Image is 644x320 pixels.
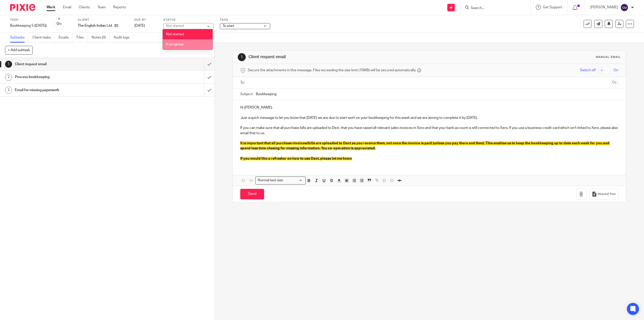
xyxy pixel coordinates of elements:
[285,178,303,183] input: Search for option
[470,6,515,11] input: Search
[63,5,71,10] a: Email
[596,55,621,59] div: Manual email
[97,5,106,10] a: Team
[240,80,246,85] label: To:
[79,5,90,10] a: Clients
[57,21,62,27] div: 0
[580,68,596,73] span: Switch off
[78,18,128,22] label: Client
[220,18,270,22] label: Tags
[10,4,35,11] img: Pixie
[598,192,616,196] span: Request files
[92,33,110,43] a: Notes (0)
[47,5,55,10] a: Work
[620,4,628,12] img: svg%3E
[249,54,440,60] h1: Client request email
[257,178,284,183] span: Normal text size
[240,189,264,200] input: Send
[32,33,55,43] a: Client tasks
[10,23,47,28] div: Bookkeeping 5 ([DATE])
[10,18,47,22] label: Task
[543,6,562,9] span: Get Support
[15,86,138,94] h1: Email for missing paperwork
[10,23,47,28] div: Bookkeeping 5 (Friday)
[166,43,184,46] span: In progress
[163,18,214,22] label: Status
[10,33,29,43] a: Subtasks
[114,33,133,43] a: Audit logs
[240,157,352,160] span: If you would like a refresher on how to use Dext, please let me know
[240,105,618,110] p: Hi [PERSON_NAME],
[240,141,610,150] span: It is important that all purchase invoices/bills are uploaded to Dext as you receive them, not on...
[5,61,12,68] div: 1
[240,115,618,120] p: Just a quick message to let you know that [DATE] we are due to start work on your bookkeeping for...
[134,18,157,22] label: Due by
[589,189,618,200] button: Request files
[15,73,138,81] h1: Process bookkeeping
[5,87,12,94] div: 3
[240,125,618,136] p: If you can make sure that all purchase bills are uploaded to Dext, that you have raised all relev...
[166,32,184,36] span: Not started
[78,23,112,28] p: The English Indian Ltd
[240,92,253,97] label: Subject:
[5,46,33,54] button: + Add subtask
[166,24,184,28] div: Not started
[223,24,234,28] span: To start
[15,60,138,68] h1: Client request email
[134,24,145,27] span: [DATE]
[238,53,246,61] div: 1
[59,33,73,43] a: Emails
[113,5,126,10] a: Reports
[5,74,12,81] div: 2
[611,79,618,86] button: Cc
[76,33,88,43] a: Files
[59,23,62,25] small: /3
[614,68,618,73] span: On
[248,68,416,73] span: Secure the attachments in this message. Files exceeding the size limit (10MB) will be secured aut...
[255,176,306,184] div: Search for option
[590,5,618,10] p: [PERSON_NAME]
